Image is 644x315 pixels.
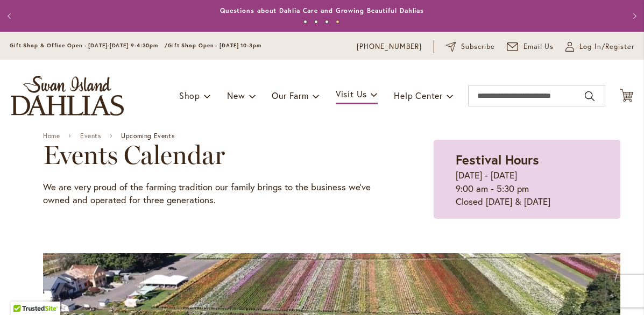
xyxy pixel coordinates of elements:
a: [PHONE_NUMBER] [357,41,422,52]
a: Log In/Register [565,41,634,52]
a: Questions about Dahlia Care and Growing Beautiful Dahlias [220,6,424,15]
a: store logo [11,76,124,116]
span: Shop [179,90,200,101]
span: Visit Us [336,88,367,99]
span: Email Us [523,41,554,52]
button: Next [622,5,644,27]
span: New [227,90,245,101]
span: Help Center [394,90,443,101]
span: Gift Shop Open - [DATE] 10-3pm [168,42,261,49]
span: Gift Shop & Office Open - [DATE]-[DATE] 9-4:30pm / [10,42,168,49]
a: Email Us [507,41,554,52]
span: Upcoming Events [121,132,174,140]
button: 4 of 4 [336,20,339,24]
button: 1 of 4 [303,20,307,24]
a: Home [43,132,60,140]
p: We are very proud of the farming tradition our family brings to the business we've owned and oper... [43,181,380,207]
span: Log In/Register [579,41,634,52]
h2: Events Calendar [43,140,380,170]
strong: Festival Hours [456,151,539,168]
button: 2 of 4 [314,20,318,24]
p: [DATE] - [DATE] 9:00 am - 5:30 pm Closed [DATE] & [DATE] [456,169,598,208]
span: Our Farm [272,90,308,101]
span: Subscribe [461,41,495,52]
a: Events [80,132,101,140]
button: 3 of 4 [325,20,329,24]
a: Subscribe [446,41,495,52]
iframe: Launch Accessibility Center [8,277,38,307]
